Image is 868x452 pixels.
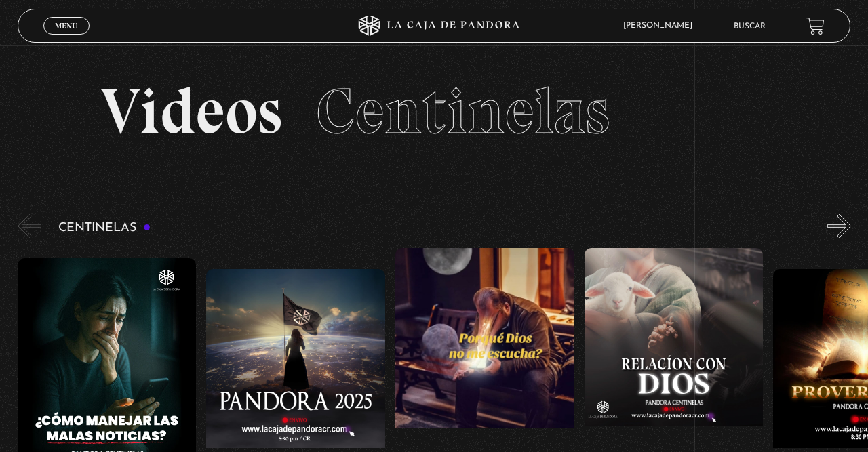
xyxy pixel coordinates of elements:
[616,22,706,30] span: [PERSON_NAME]
[806,17,825,35] a: View your shopping cart
[51,33,83,43] span: Cerrar
[734,22,766,30] a: Buscar
[58,222,151,234] h3: Centinelas
[316,73,610,150] span: Centinelas
[55,22,77,30] span: Menu
[18,214,41,238] button: Previous
[100,79,767,144] h2: Videos
[827,214,851,238] button: Next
